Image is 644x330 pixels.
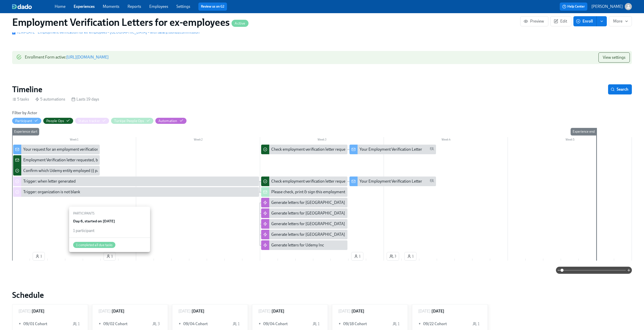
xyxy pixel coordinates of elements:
[431,308,444,314] h6: [DATE]
[612,87,628,92] span: Search
[183,321,208,327] h6: 09/04 Cohort
[98,321,102,327] span: ▼
[271,221,345,227] div: Generate letters for [GEOGRAPHIC_DATA]
[608,84,632,94] button: Search
[271,232,345,237] div: Generate letters for [GEOGRAPHIC_DATA]
[271,179,432,184] div: Check employment verification letter requested by former employee {{ participant.fullName }}
[106,254,113,259] span: 1
[23,321,47,327] h6: 09/01 Cohort
[261,208,348,218] div: Generate letters for [GEOGRAPHIC_DATA]
[176,4,190,9] a: Settings
[75,118,109,124] button: Status tracker
[271,242,324,248] div: Generate letters for Udemy Inc
[98,308,111,314] p: [DATE]
[158,119,177,123] div: Hide Automation
[271,200,345,205] div: Generate letters for [GEOGRAPHIC_DATA]
[261,240,348,250] div: Generate letters for Udemy Inc
[73,243,115,247] span: 1 completed all due tasks
[571,128,597,135] div: Experience end
[114,119,144,123] div: Hide Türkiye People Ops
[12,4,32,9] img: dado
[103,321,128,327] h6: 09/02 Cohort
[111,118,153,124] button: Türkiye People Ops
[261,177,348,186] div: Check employment verification letter requested by former employee {{ participant.fullName }}
[23,147,141,152] div: Your request for an employment verification letter is being processed
[603,55,626,60] span: View settings
[12,110,37,116] h6: Filter by Actor
[15,119,32,123] div: Hide Participant
[430,147,434,152] span: Personal Email
[13,155,100,165] div: Employment Verification letter requested, but [PERSON_NAME] has no data: {{ participant.fullName }}
[103,252,116,261] button: 1
[35,254,42,259] span: 1
[261,187,348,197] div: Please check, print & sign this employment confirmation letter for former employee {{ participant...
[178,308,191,314] p: [DATE]
[261,230,348,239] div: Generate letters for [GEOGRAPHIC_DATA]
[12,118,41,124] button: Participant
[258,321,262,327] span: ▼
[18,321,22,327] span: ▼
[261,219,348,229] div: Generate letters for [GEOGRAPHIC_DATA]
[66,55,109,60] a: [URL][DOMAIN_NAME]
[233,321,240,327] div: 1
[23,168,135,173] div: Confirm which Udemy entity employed {{ participant.fullName }}
[560,3,587,11] button: Help Center
[354,254,361,259] span: 1
[562,4,585,9] span: Help Center
[407,254,414,259] span: 1
[263,321,288,327] h6: 09/04 Cohort
[73,321,80,327] div: 1
[73,228,146,234] div: 1 participant
[360,147,422,152] div: Your Employment Verification Letter
[349,177,436,186] div: Your Employment Verification Letter
[55,4,66,9] a: Home
[12,96,29,102] div: 5 tasks
[32,308,45,314] h6: [DATE]
[13,166,100,176] div: Confirm which Udemy entity employed {{ participant.fullName }}
[430,179,434,184] span: Personal Email
[598,52,630,63] button: View settings
[272,308,284,314] h6: [DATE]
[12,137,136,144] div: Week 1
[338,308,350,314] p: [DATE]
[508,137,632,144] div: Week 5
[577,19,593,24] span: Enroll
[338,321,342,327] span: ▼
[33,252,45,261] button: 1
[12,290,632,300] h2: Schedule
[13,145,100,154] div: Your request for an employment verification letter is being processed
[43,118,73,124] button: People Ops
[149,4,168,9] a: Employees
[112,308,124,314] h6: [DATE]
[178,321,182,327] span: ▼
[12,84,42,94] h2: Timeline
[232,22,248,25] span: Active
[201,4,224,9] a: Review us on G2
[525,19,544,24] span: Preview
[418,308,430,314] p: [DATE]
[351,252,363,261] button: 1
[387,252,399,261] button: 3
[23,189,80,195] div: Trigger: organization is not blank
[25,52,109,63] div: Enrollment Form active :
[384,137,508,144] div: Week 4
[198,3,227,11] button: Review us on G2
[555,19,567,24] span: Edit
[550,16,571,26] button: Edit
[192,308,204,314] h6: [DATE]
[103,4,119,9] a: Moments
[609,16,632,26] button: More
[343,321,367,327] h6: 09/18 Cohort
[258,308,271,314] p: [DATE]
[261,198,348,207] div: Generate letters for [GEOGRAPHIC_DATA]
[136,137,260,144] div: Week 2
[71,96,99,102] div: Lasts 19 days
[360,179,422,184] div: Your Employment Verification Letter
[74,4,95,9] a: Experiences
[23,157,199,163] div: Employment Verification letter requested, but [PERSON_NAME] has no data: {{ participant.fullName }}
[313,321,320,327] div: 1
[13,177,259,186] div: Trigger: when letter generated
[12,4,55,9] a: dado
[46,119,64,123] div: Hide People Ops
